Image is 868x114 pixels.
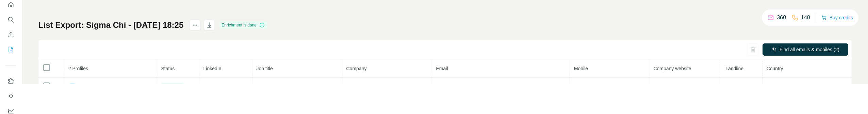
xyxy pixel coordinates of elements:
[190,20,200,31] button: actions
[5,90,16,102] button: Use Surfe API
[211,83,229,90] span: LinkedIn
[767,66,783,71] span: Country
[203,84,209,90] img: LinkedIn logo
[163,84,175,90] span: Found
[574,84,617,90] span: [PHONE_NUMBER]
[257,66,273,71] span: Job title
[653,66,691,71] span: Company website
[767,84,816,90] span: [GEOGRAPHIC_DATA]
[68,83,77,91] img: Avatar
[203,66,222,71] span: LinkedIn
[219,21,267,29] div: Enrichment is done
[5,75,16,87] button: Use Surfe on LinkedIn
[777,14,786,22] p: 360
[346,84,352,90] img: company-logo
[436,84,517,90] span: [EMAIL_ADDRESS][DOMAIN_NAME]
[257,84,309,90] span: Executive Vice President
[436,66,448,71] span: Email
[763,43,848,56] button: Find all emails & mobiles (2)
[161,66,175,71] span: Status
[346,66,367,71] span: Company
[725,66,743,71] span: Landline
[821,13,853,22] button: Buy credits
[68,66,88,71] span: 2 Profiles
[5,28,16,41] button: Enrich CSV
[5,14,16,26] button: Search
[80,83,120,90] span: [PERSON_NAME]
[574,66,588,71] span: Mobile
[354,83,397,90] span: Sigma Chi Fraternity
[5,43,16,56] button: My lists
[38,20,183,31] h1: List Export: Sigma Chi - [DATE] 18:25
[780,46,839,53] span: Find all emails & mobiles (2)
[653,84,691,90] span: [DOMAIN_NAME]
[801,14,810,22] p: 140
